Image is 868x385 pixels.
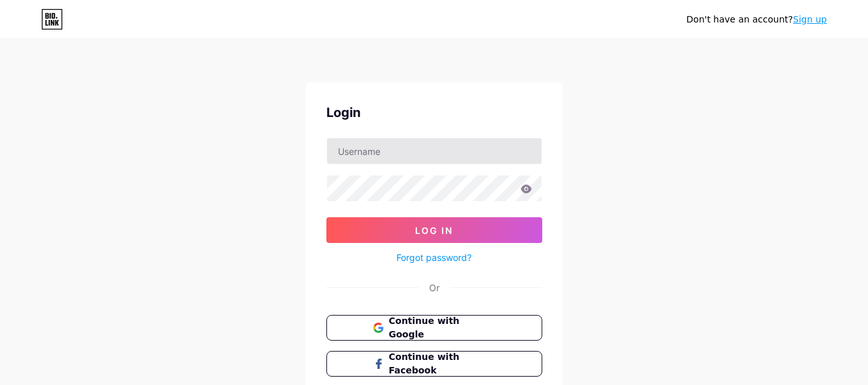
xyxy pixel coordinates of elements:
button: Continue with Facebook [326,351,542,377]
span: Continue with Google [389,314,495,341]
button: Continue with Google [326,315,542,341]
div: Don't have an account? [686,13,827,26]
a: Sign up [793,14,827,24]
span: Continue with Facebook [389,350,495,377]
a: Forgot password? [396,251,472,264]
div: Login [326,103,542,122]
div: Or [429,281,439,294]
input: Username [327,138,542,164]
span: Log In [415,225,453,236]
button: Log In [326,217,542,243]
